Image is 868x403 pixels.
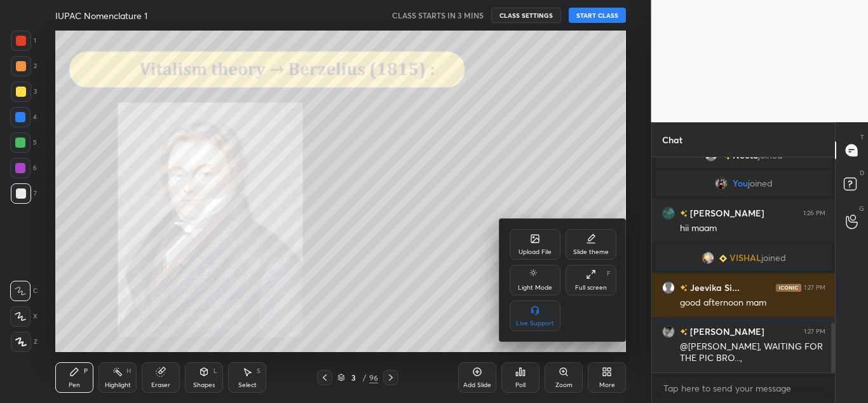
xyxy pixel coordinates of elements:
div: Upload File [519,249,552,255]
div: Light Mode [518,285,552,291]
div: Full screen [575,285,607,291]
div: Slide theme [573,249,609,255]
div: Live Support [516,320,554,327]
div: F [607,271,611,277]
